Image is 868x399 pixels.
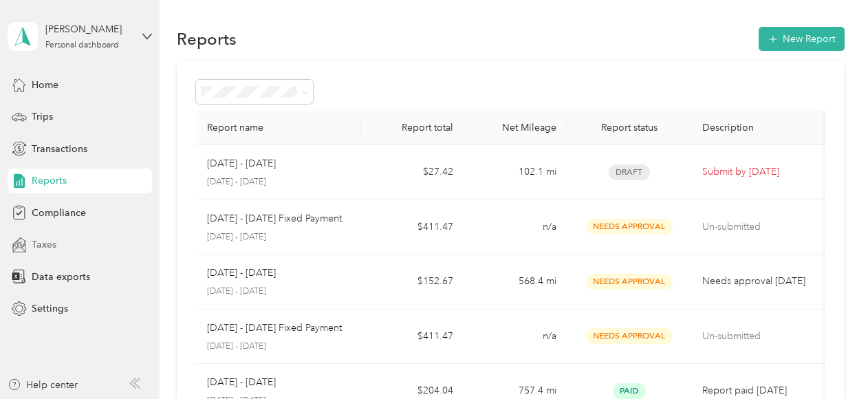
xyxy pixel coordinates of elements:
[702,329,818,344] p: Un-submitted
[578,122,680,133] div: Report status
[32,78,58,92] span: Home
[586,328,673,344] span: Needs Approval
[702,274,818,289] p: Needs approval [DATE]
[361,310,464,365] td: $411.47
[691,111,829,145] th: Description
[613,383,646,399] span: Paid
[702,219,818,235] p: Un-submitted
[207,211,342,226] p: [DATE] - [DATE] Fixed Payment
[32,237,56,252] span: Taxes
[464,200,567,255] td: n/a
[464,145,567,200] td: 102.1 mi
[32,206,86,220] span: Compliance
[207,266,276,281] p: [DATE] - [DATE]
[8,378,78,392] button: Help center
[464,310,567,365] td: n/a
[464,111,567,145] th: Net Mileage
[361,200,464,255] td: $411.47
[32,301,68,316] span: Settings
[177,32,237,46] h1: Reports
[207,321,342,336] p: [DATE] - [DATE] Fixed Payment
[207,156,276,171] p: [DATE] - [DATE]
[32,270,90,284] span: Data exports
[32,173,67,188] span: Reports
[207,231,350,244] p: [DATE] - [DATE]
[45,41,119,50] div: Personal dashboard
[702,383,818,398] p: Report paid [DATE]
[207,176,350,188] p: [DATE] - [DATE]
[196,111,361,145] th: Report name
[702,164,818,180] p: Submit by [DATE]
[464,255,567,310] td: 568.4 mi
[32,142,87,156] span: Transactions
[45,22,131,36] div: [PERSON_NAME]
[791,322,868,399] iframe: Everlance-gr Chat Button Frame
[361,111,464,145] th: Report total
[32,109,53,124] span: Trips
[586,274,673,290] span: Needs Approval
[361,255,464,310] td: $152.67
[759,27,845,51] button: New Report
[609,164,650,180] span: Draft
[586,219,673,235] span: Needs Approval
[207,341,350,353] p: [DATE] - [DATE]
[207,375,276,390] p: [DATE] - [DATE]
[361,145,464,200] td: $27.42
[207,285,350,298] p: [DATE] - [DATE]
